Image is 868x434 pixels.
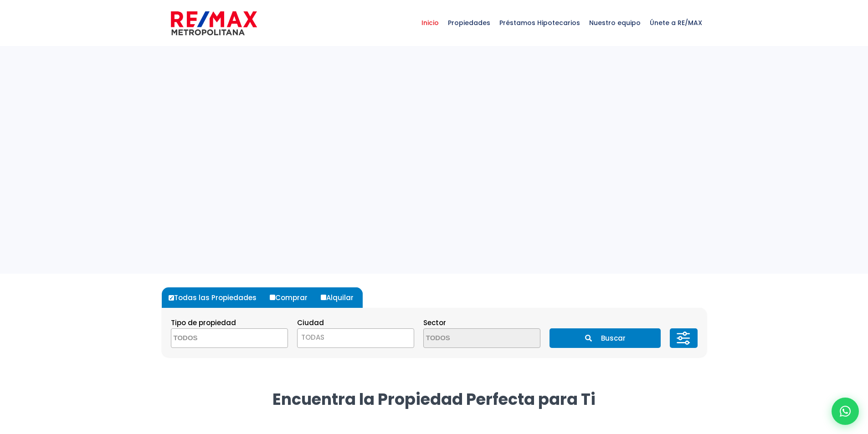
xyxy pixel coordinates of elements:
span: Préstamos Hipotecarios [495,9,585,36]
span: TODAS [301,332,324,342]
span: Tipo de propiedad [171,318,236,327]
img: remax-metropolitana-logo [171,10,257,37]
span: Ciudad [297,318,324,327]
textarea: Search [424,329,512,348]
span: TODAS [297,328,414,348]
span: TODAS [298,331,414,344]
label: Alquilar [318,287,363,308]
textarea: Search [171,329,260,348]
label: Todas las Propiedades [166,287,266,308]
button: Buscar [550,328,661,348]
input: Todas las Propiedades [169,295,174,301]
span: Nuestro equipo [585,9,645,36]
span: Propiedades [443,9,495,36]
label: Comprar [267,287,317,308]
input: Alquilar [321,295,326,300]
strong: Encuentra la Propiedad Perfecta para Ti [272,388,596,410]
input: Comprar [270,295,275,300]
span: Únete a RE/MAX [645,9,707,36]
span: Sector [423,318,446,327]
span: Inicio [417,9,443,36]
